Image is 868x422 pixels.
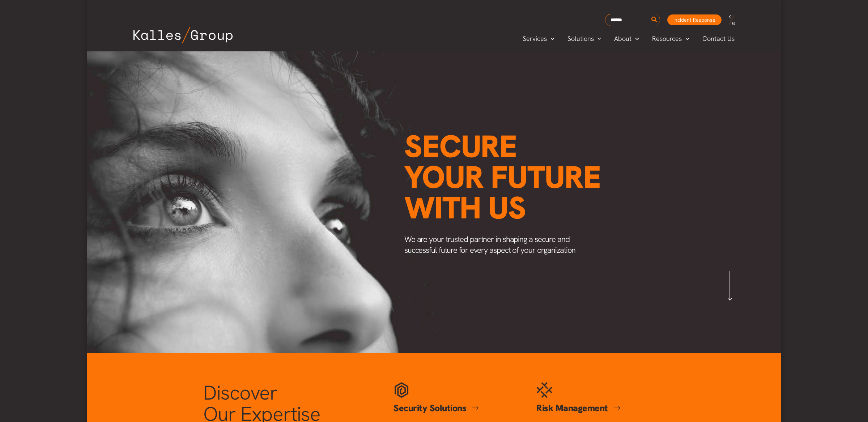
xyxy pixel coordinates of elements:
span: Resources [652,33,682,44]
a: Contact Us [696,33,742,44]
img: Kalles Group [133,27,233,43]
a: SolutionsMenu Toggle [561,33,608,44]
span: Solutions [567,33,594,44]
span: Contact Us [702,33,735,44]
a: ServicesMenu Toggle [516,33,561,44]
span: Menu Toggle [594,33,601,44]
span: Menu Toggle [547,33,554,44]
span: Services [523,33,547,44]
a: AboutMenu Toggle [608,33,646,44]
span: Menu Toggle [682,33,689,44]
span: About [614,33,631,44]
a: Risk Management [536,402,621,414]
span: Secure your future with us [404,126,601,228]
nav: Primary Site Navigation [516,33,742,44]
span: We are your trusted partner in shaping a secure and successful future for every aspect of your or... [404,234,576,255]
a: Security Solutions [393,402,479,414]
a: Incident Response [667,14,722,25]
a: ResourcesMenu Toggle [646,33,696,44]
span: Menu Toggle [631,33,639,44]
button: Search [650,14,659,26]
